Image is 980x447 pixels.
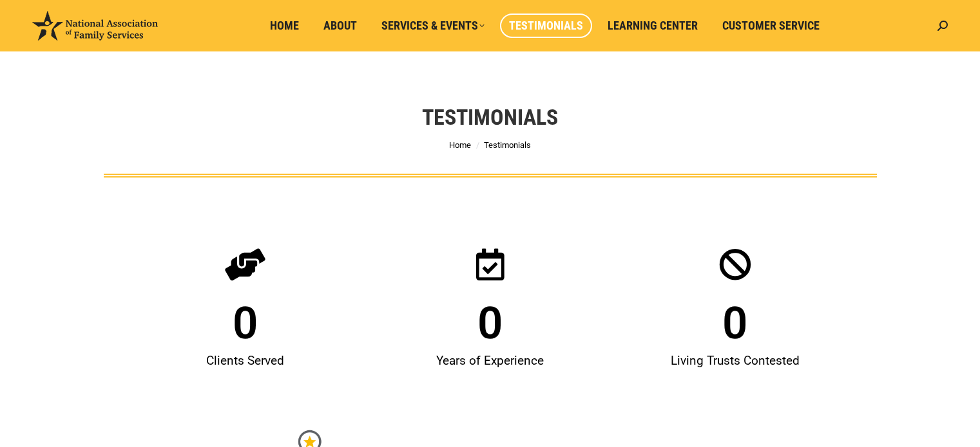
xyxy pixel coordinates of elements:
a: Testimonials [500,14,592,38]
a: About [314,14,366,38]
div: Years of Experience [374,345,606,376]
h1: Testimonials [422,103,558,131]
a: Home [449,140,471,150]
a: Home [261,14,308,38]
span: Customer Service [722,19,820,33]
span: 0 [722,301,747,345]
span: Learning Center [608,19,698,33]
span: 0 [477,301,503,345]
img: National Association of Family Services [32,11,158,41]
div: Living Trusts Contested [619,345,851,376]
span: Home [270,19,299,33]
span: Testimonials [484,140,531,150]
a: Customer Service [713,14,829,38]
span: Testimonials [509,19,583,33]
div: Clients Served [130,345,361,376]
span: Services & Events [381,19,485,33]
span: About [323,19,357,33]
span: 0 [233,301,258,345]
a: Learning Center [599,14,707,38]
